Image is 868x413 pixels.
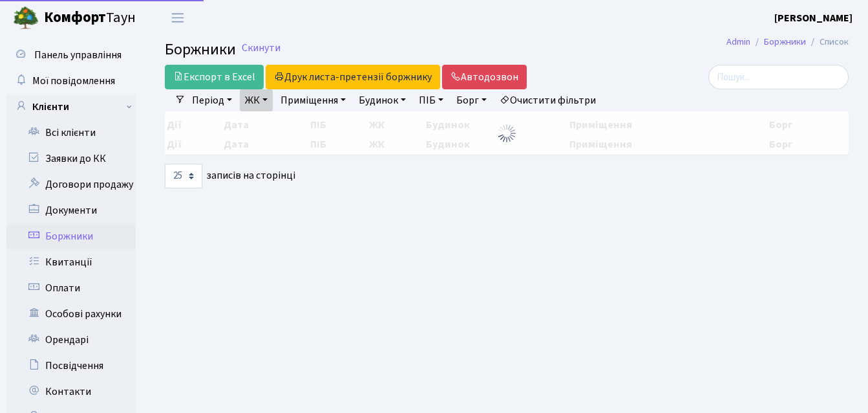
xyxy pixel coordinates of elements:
a: ПІБ [414,89,449,111]
a: Приміщення [275,89,351,111]
nav: breadcrumb [707,28,868,56]
a: Клієнти [6,94,136,120]
span: Панель управління [34,48,122,62]
a: Посвідчення [6,353,136,379]
a: Скинути [242,42,281,54]
li: Список [806,35,849,49]
span: Мої повідомлення [32,74,115,88]
a: Орендарі [6,327,136,353]
a: Боржники [764,35,806,49]
a: Експорт в Excel [165,65,264,89]
label: записів на сторінці [165,164,295,188]
a: Борг [451,89,492,111]
a: Квитанції [6,249,136,275]
a: Автодозвон [442,65,527,89]
a: Особові рахунки [6,301,136,327]
a: Панель управління [6,42,136,68]
img: Обробка... [496,123,517,144]
button: Переключити навігацію [162,7,194,28]
a: Заявки до КК [6,146,136,172]
a: ЖК [240,89,273,111]
a: Оплати [6,275,136,301]
a: Будинок [354,89,411,111]
span: Боржники [165,38,236,61]
a: Документи [6,197,136,223]
a: Договори продажу [6,172,136,197]
b: Комфорт [44,7,106,28]
button: Друк листа-претензії боржнику [266,65,440,89]
a: [PERSON_NAME] [774,10,852,26]
select: записів на сторінці [165,164,202,188]
span: Таун [44,7,136,29]
a: Всі клієнти [6,120,136,146]
img: logo.png [13,5,39,31]
a: Мої повідомлення [6,68,136,94]
a: Очистити фільтри [494,89,601,111]
a: Період [187,89,237,111]
b: [PERSON_NAME] [774,11,852,25]
input: Пошук... [708,65,849,89]
a: Контакти [6,379,136,405]
a: Боржники [6,223,136,249]
a: Admin [726,35,750,49]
